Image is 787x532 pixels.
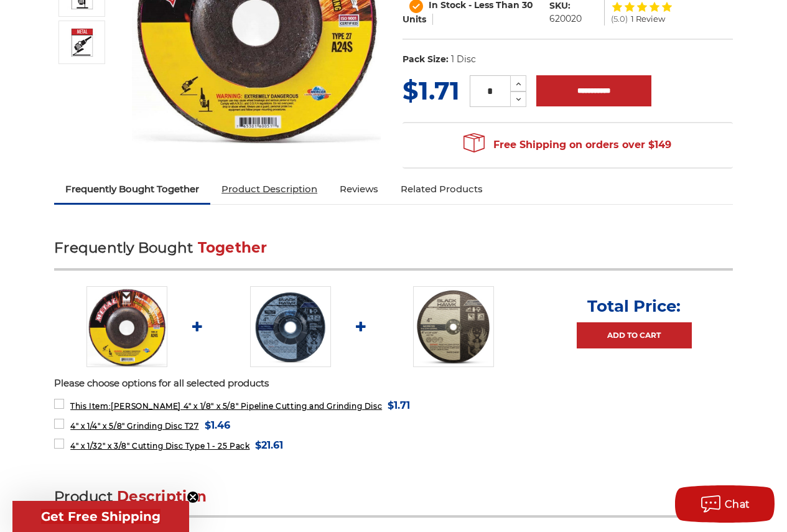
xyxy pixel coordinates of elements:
[577,322,692,348] a: Add to Cart
[86,286,167,367] img: Mercer 4" x 1/8" x 5/8 Cutting and Light Grinding Wheel
[205,417,230,434] span: $1.46
[403,75,460,106] span: $1.71
[463,133,671,157] span: Free Shipping on orders over $149
[389,175,494,203] a: Related Products
[67,29,98,57] img: Mercer 4" x 1/8" x 5/8" Pipeline Cutting and Grinding Disc
[117,488,207,505] span: Description
[70,401,111,411] strong: This Item:
[198,239,268,256] span: Together
[54,376,733,391] p: Please choose options for all selected products
[725,498,750,510] span: Chat
[187,491,199,503] button: Close teaser
[41,509,161,524] span: Get Free Shipping
[54,239,193,256] span: Frequently Bought
[549,12,582,26] dd: 620020
[70,441,249,450] span: 4" x 1/32" x 3/8" Cutting Disc Type 1 - 25 Pack
[70,421,198,431] span: 4" x 1/4" x 5/8" Grinding Disc T27
[388,397,410,414] span: $1.71
[675,485,775,523] button: Chat
[70,401,382,411] span: [PERSON_NAME] 4" x 1/8" x 5/8" Pipeline Cutting and Grinding Disc
[54,175,210,203] a: Frequently Bought Together
[210,175,328,203] a: Product Description
[451,53,476,66] dd: 1 Disc
[403,14,426,25] span: Units
[631,15,665,23] span: 1 Review
[12,501,189,532] div: Get Free ShippingClose teaser
[54,488,113,505] span: Product
[403,53,449,66] dt: Pack Size:
[587,296,681,316] p: Total Price:
[328,175,389,203] a: Reviews
[255,437,283,454] span: $21.61
[611,15,628,23] span: (5.0)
